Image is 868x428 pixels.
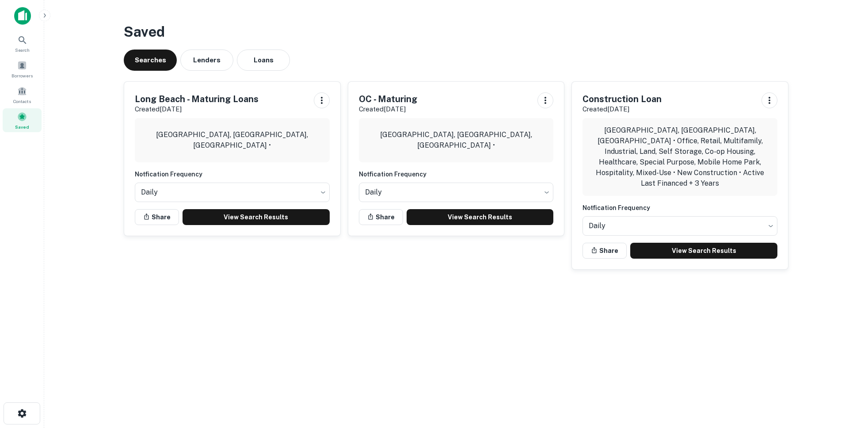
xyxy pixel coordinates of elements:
span: Search [15,46,30,53]
p: [GEOGRAPHIC_DATA], [GEOGRAPHIC_DATA], [GEOGRAPHIC_DATA] • Office, Retail, Multifamily, Industrial... [590,125,770,189]
h3: Saved [124,21,788,42]
span: Saved [15,123,29,130]
a: View Search Results [183,209,330,225]
button: Share [135,209,179,225]
h6: Notfication Frequency [135,169,330,179]
iframe: Chat Widget [824,357,868,400]
h6: Notfication Frequency [359,169,554,179]
h5: OC - Maturing [359,92,417,106]
a: Saved [3,108,42,132]
p: [GEOGRAPHIC_DATA], [GEOGRAPHIC_DATA], [GEOGRAPHIC_DATA] • [142,130,323,151]
p: Created [DATE] [582,104,662,115]
button: Loans [237,50,290,71]
button: Searches [124,50,177,71]
h5: Long Beach - Maturing Loans [135,92,259,106]
button: Share [582,243,627,259]
img: capitalize-icon.png [14,7,31,25]
a: View Search Results [407,209,554,225]
span: Borrowers [11,72,33,79]
h5: Construction Loan [582,92,662,106]
p: Created [DATE] [135,104,259,115]
a: View Search Results [630,243,777,259]
a: Borrowers [3,57,42,81]
span: Contacts [13,98,31,105]
h6: Notfication Frequency [582,203,777,213]
p: Created [DATE] [359,104,417,115]
div: Without label [135,180,330,205]
a: Contacts [3,83,42,107]
button: Lenders [180,50,233,71]
a: Search [3,31,42,55]
div: Without label [582,214,777,238]
p: [GEOGRAPHIC_DATA], [GEOGRAPHIC_DATA], [GEOGRAPHIC_DATA] • [366,130,547,151]
button: Share [359,209,403,225]
div: Without label [359,180,554,205]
